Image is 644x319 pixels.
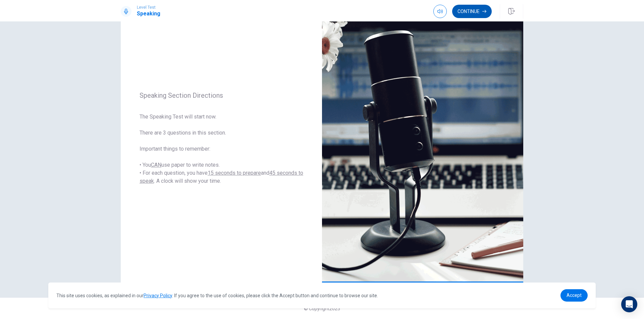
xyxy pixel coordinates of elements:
[140,91,303,99] span: Speaking Section Directions
[144,293,172,298] a: Privacy Policy
[140,113,303,185] span: The Speaking Test will start now. There are 3 questions in this section. Important things to reme...
[567,293,582,298] span: Accept
[304,306,340,311] span: © Copyright 2025
[137,5,160,10] span: Level Test
[452,5,492,18] button: Continue
[56,293,378,298] span: This site uses cookies, as explained in our . If you agree to the use of cookies, please click th...
[48,283,596,308] div: cookieconsent
[137,10,160,18] h1: Speaking
[621,296,637,312] div: Open Intercom Messenger
[151,162,161,168] u: CAN
[208,170,261,176] u: 15 seconds to prepare
[560,289,588,302] a: dismiss cookie message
